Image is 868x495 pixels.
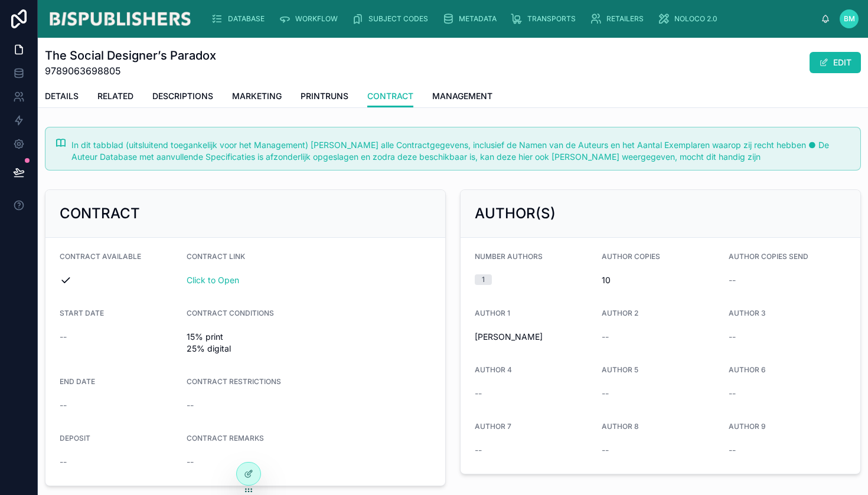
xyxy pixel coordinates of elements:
[602,422,639,431] span: AUTHOR 8
[729,309,766,317] span: AUTHOR 3
[60,204,140,223] h2: CONTRACT
[187,456,194,468] span: --
[602,388,609,399] span: --
[729,331,736,343] span: --
[60,434,90,442] span: DEPOSIT
[187,399,194,411] span: --
[475,331,592,343] span: [PERSON_NAME]
[232,90,282,102] span: MARKETING
[729,444,736,456] span: --
[367,90,413,102] span: CONTRACT
[60,399,67,411] span: --
[97,90,133,102] span: RELATED
[187,252,245,261] span: CONTRACT LINK
[602,309,638,317] span: AUTHOR 2
[432,86,492,109] a: MANAGEMENT
[187,434,264,442] span: CONTRACT REMARKS
[674,14,717,24] span: NOLOCO 2.0
[152,90,213,102] span: DESCRIPTIONS
[729,365,766,374] span: AUTHOR 6
[187,275,239,285] a: Click to Open
[45,64,216,78] span: 9789063698805
[208,8,273,29] a: DATABASE
[527,14,576,24] span: TRANSPORTS
[301,90,348,102] span: PRINTRUNS
[459,14,497,24] span: METADATA
[729,274,736,286] span: --
[45,90,79,102] span: DETAILS
[606,14,644,24] span: RETAILERS
[47,9,192,28] img: App logo
[482,274,485,285] div: 1
[45,47,216,64] h1: The Social Designer’s Paradox
[348,8,436,29] a: SUBJECT CODES
[97,86,133,109] a: RELATED
[187,309,274,317] span: CONTRACT CONDITIONS
[602,444,609,456] span: --
[368,14,428,24] span: SUBJECT CODES
[60,309,104,317] span: START DATE
[475,365,512,374] span: AUTHOR 4
[475,422,511,431] span: AUTHOR 7
[602,274,719,286] span: 10
[844,14,855,24] span: BM
[45,86,79,109] a: DETAILS
[729,252,808,261] span: AUTHOR COPIES SEND
[432,90,492,102] span: MANAGEMENT
[202,6,821,32] div: scrollable content
[367,86,413,108] a: CONTRACT
[475,444,482,456] span: --
[301,86,348,109] a: PRINTRUNS
[152,86,213,109] a: DESCRIPTIONS
[602,365,638,374] span: AUTHOR 5
[60,331,67,343] span: --
[729,422,766,431] span: AUTHOR 9
[602,252,660,261] span: AUTHOR COPIES
[71,139,851,163] div: In dit tabblad (uitsluitend toegankelijk voor het Management) vind je alle Contractgegevens, incl...
[60,252,141,261] span: CONTRACT AVAILABLE
[187,377,281,386] span: CONTRACT RESTRICTIONS
[232,86,282,109] a: MARKETING
[475,309,510,317] span: AUTHOR 1
[602,331,609,343] span: --
[187,331,431,355] span: 15% print 25% digital
[228,14,265,24] span: DATABASE
[507,8,584,29] a: TRANSPORTS
[729,388,736,399] span: --
[275,8,346,29] a: WORKFLOW
[60,377,95,386] span: END DATE
[586,8,652,29] a: RETAILERS
[475,388,482,399] span: --
[71,140,829,162] span: In dit tabblad (uitsluitend toegankelijk voor het Management) [PERSON_NAME] alle Contractgegevens...
[475,252,543,261] span: NUMBER AUTHORS
[810,52,861,73] button: EDIT
[295,14,338,24] span: WORKFLOW
[654,8,726,29] a: NOLOCO 2.0
[475,204,556,223] h2: AUTHOR(S)
[60,456,67,468] span: --
[439,8,505,29] a: METADATA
